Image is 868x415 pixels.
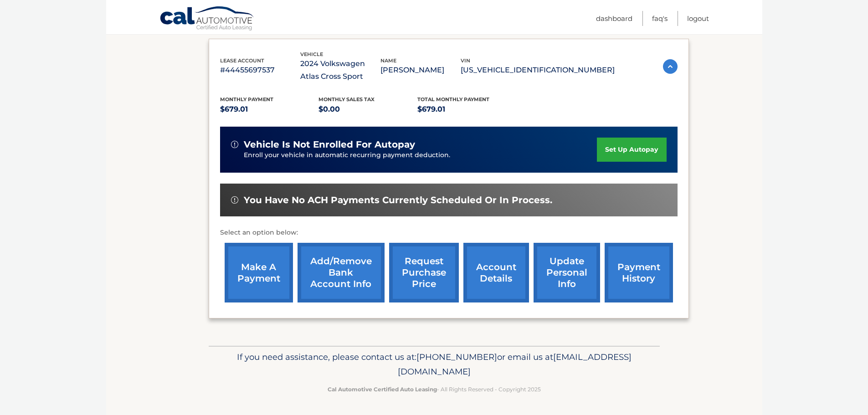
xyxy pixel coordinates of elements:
p: 2024 Volkswagen Atlas Cross Sport [300,57,380,83]
p: If you need assistance, please contact us at: or email us at [215,350,654,379]
p: $679.01 [220,103,319,116]
p: $679.01 [417,103,516,116]
p: #44455697537 [220,64,300,77]
p: [US_VEHICLE_IDENTIFICATION_NUMBER] [461,64,615,77]
a: Logout [687,11,709,26]
span: [PHONE_NUMBER] [416,352,497,362]
a: request purchase price [389,243,459,302]
a: Cal Automotive [159,6,255,32]
span: lease account [220,57,264,64]
span: [EMAIL_ADDRESS][DOMAIN_NAME] [398,352,632,377]
span: vehicle [300,51,323,57]
strong: Cal Automotive Certified Auto Leasing [328,386,437,393]
img: alert-white.svg [231,141,238,148]
p: Select an option below: [220,227,678,238]
p: $0.00 [318,103,417,116]
span: vehicle is not enrolled for autopay [244,139,415,150]
span: Total Monthly Payment [417,96,489,102]
p: Enroll your vehicle in automatic recurring payment deduction. [244,150,597,160]
a: account details [463,243,529,302]
img: alert-white.svg [231,196,238,204]
img: accordion-active.svg [663,59,678,74]
span: Monthly Payment [220,96,273,102]
span: You have no ACH payments currently scheduled or in process. [244,195,552,206]
p: - All Rights Reserved - Copyright 2025 [215,384,654,394]
p: [PERSON_NAME] [380,64,461,77]
span: Monthly sales Tax [318,96,375,102]
a: payment history [605,243,673,302]
span: vin [461,57,470,64]
a: set up autopay [597,138,666,162]
a: Dashboard [596,11,632,26]
a: update personal info [534,243,600,302]
a: FAQ's [652,11,668,26]
span: name [380,57,396,64]
a: Add/Remove bank account info [298,243,385,302]
a: make a payment [225,243,293,302]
